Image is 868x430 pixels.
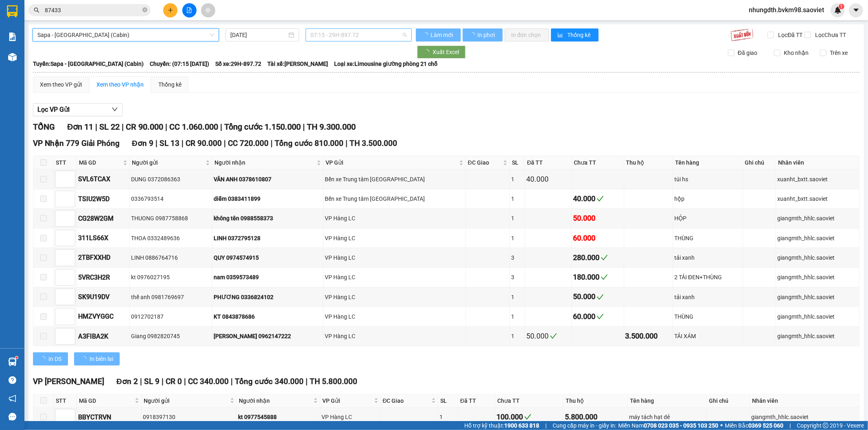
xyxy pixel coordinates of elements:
th: Thu hộ [624,156,673,169]
span: Tài xế: [PERSON_NAME] [267,59,328,68]
div: 1 [439,413,457,421]
span: Làm mới [431,30,454,39]
span: CR 0 [166,377,182,386]
span: | [122,122,124,132]
span: Đơn 2 [116,377,138,386]
button: Làm mới [416,28,461,41]
td: 5VRC3H2R [77,268,130,287]
img: warehouse-icon [8,358,17,366]
div: CG28W2GM [78,213,128,224]
strong: 1900 633 818 [504,422,539,429]
span: Trên xe [826,48,851,57]
div: KT 0843878686 [214,312,321,321]
div: 0912702187 [131,312,211,321]
span: Tổng cước 810.000 [275,139,343,148]
div: 3 [511,273,523,282]
span: SL 22 [99,122,120,132]
div: hộp [674,194,741,203]
button: caret-down [849,3,863,17]
span: | [220,122,222,132]
div: TSIU2W5D [78,194,128,204]
td: TSIU2W5D [77,189,130,209]
div: THUONG 0987758868 [131,214,211,223]
div: 1 [511,293,523,302]
span: Người nhận [214,158,315,167]
td: VP Hàng LC [324,327,466,346]
button: In phơi [463,28,503,41]
span: Tổng cước 1.150.000 [224,122,301,132]
span: Số xe: 29H-897.72 [215,59,261,68]
span: Mã GD [79,158,121,167]
td: VP Hàng LC [324,307,466,326]
span: Tổng cước 340.000 [235,377,304,386]
div: VP Hàng LC [325,214,464,223]
span: | [231,377,233,386]
div: 50.000 [573,213,623,224]
span: Đơn 11 [67,122,93,132]
div: kt 0977545888 [238,413,319,421]
span: Kho nhận [781,48,812,57]
div: 0336793514 [131,194,211,203]
span: question-circle [9,376,16,384]
span: Đã giao [735,48,761,57]
div: VP Hàng LC [325,234,464,243]
strong: 0708 023 035 - 0935 103 250 [644,422,718,429]
img: 9k= [730,28,754,41]
td: CG28W2GM [77,209,130,228]
strong: 0369 525 060 [748,422,783,429]
span: check [550,332,557,340]
span: loading [422,32,429,38]
div: VÂN ANH 0378610807 [214,175,321,184]
td: BBYCTRVN [77,408,142,427]
span: Lọc Đã TT [775,30,804,39]
div: nam 0359573489 [214,273,321,282]
th: Nhân viên [776,156,859,169]
span: ⚪️ [720,424,723,427]
span: Miền Bắc [725,421,783,430]
span: Miền Nam [618,421,718,430]
div: không tên 0988558373 [214,214,321,223]
img: icon-new-feature [834,7,842,14]
span: loading [469,32,476,38]
div: VP Hàng LC [325,312,464,321]
span: Xuất Excel [433,48,459,56]
th: STT [54,394,77,408]
th: Nhân viên [750,394,859,408]
th: SL [510,156,525,169]
span: In phơi [477,30,496,39]
span: VP [PERSON_NAME] [33,377,104,386]
div: giangmth_hhlc.saoviet [777,332,858,341]
td: VP Hàng LC [320,408,381,427]
th: Chưa TT [495,394,564,408]
span: search [34,7,39,13]
button: aim [201,3,215,17]
td: 2TBFXXHD [77,248,130,267]
div: PHƯƠNG 0336824102 [214,293,321,302]
div: THÙNG [674,312,741,321]
td: Bến xe Trung tâm Lào Cai [324,189,466,209]
span: TH 5.800.000 [310,377,357,386]
div: VP Hàng LC [325,293,464,302]
div: VP Hàng LC [321,413,379,421]
div: 180.000 [573,271,623,283]
th: Tên hàng [673,156,743,169]
div: máy tách hạt dẻ [629,413,705,421]
span: CC 720.000 [228,139,269,148]
button: In DS [33,352,68,365]
div: 50.000 [526,330,570,342]
td: HMZVYGGC [77,307,130,326]
div: DUNG 0372086363 [131,175,211,184]
td: VP Hàng LC [324,209,466,228]
div: Xem theo VP nhận [96,80,144,89]
span: | [184,377,186,386]
span: VP Gửi [326,158,457,167]
input: Tìm tên, số ĐT hoặc mã đơn [45,6,141,15]
div: SK9U19DV [78,292,128,302]
span: 07:15 - 29H-897.72 [310,29,407,41]
span: plus [168,7,173,13]
span: | [271,139,273,148]
div: giangmth_hhlc.saoviet [777,312,858,321]
td: VP Hàng LC [324,268,466,287]
img: logo-vxr [7,5,17,17]
span: copyright [823,423,829,428]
